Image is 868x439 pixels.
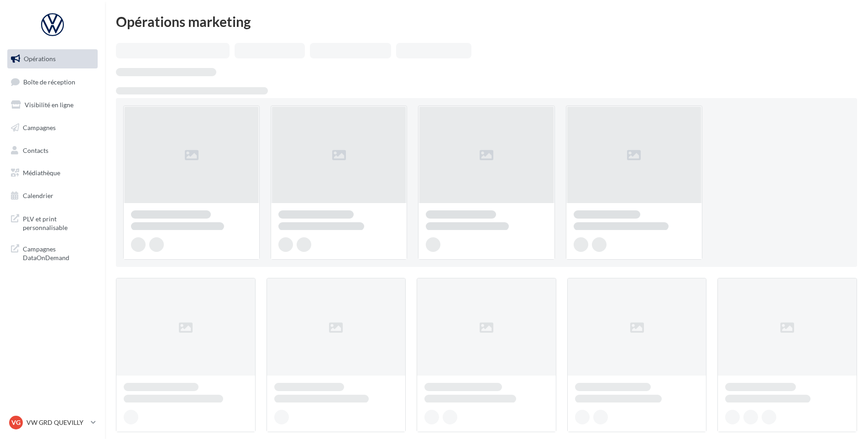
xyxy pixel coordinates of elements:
[5,209,99,236] a: PLV et print personnalisable
[5,49,99,68] a: Opérations
[23,146,48,154] span: Contacts
[5,118,99,137] a: Campagnes
[26,418,87,427] p: VW GRD QUEVILLY
[5,239,99,266] a: Campagnes DataOnDemand
[5,163,99,183] a: Médiathèque
[23,78,75,85] span: Boîte de réception
[25,101,73,109] span: Visibilité en ligne
[23,192,53,199] span: Calendrier
[23,243,94,262] span: Campagnes DataOnDemand
[5,72,99,92] a: Boîte de réception
[24,55,56,63] span: Opérations
[23,169,60,177] span: Médiathèque
[116,15,857,28] div: Opérations marketing
[7,414,98,431] a: VG VW GRD QUEVILLY
[5,141,99,160] a: Contacts
[23,213,94,232] span: PLV et print personnalisable
[5,95,99,115] a: Visibilité en ligne
[11,418,21,427] span: VG
[5,186,99,205] a: Calendrier
[23,124,56,131] span: Campagnes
